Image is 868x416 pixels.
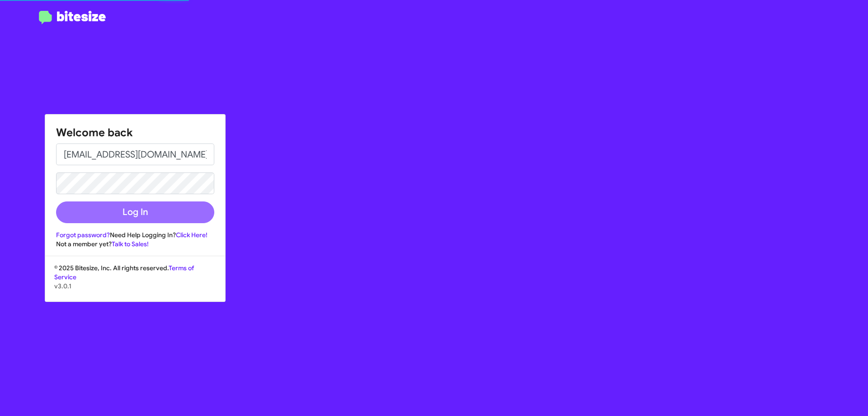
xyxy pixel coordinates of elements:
[45,263,225,301] div: © 2025 Bitesize, Inc. All rights reserved.
[56,230,214,239] div: Need Help Logging In?
[176,231,208,239] a: Click Here!
[56,231,110,239] a: Forgot password?
[56,125,214,140] h1: Welcome back
[56,239,214,249] div: Not a member yet?
[54,282,216,291] p: v3.0.1
[56,201,214,223] button: Log In
[112,240,149,248] a: Talk to Sales!
[56,143,214,165] input: Email address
